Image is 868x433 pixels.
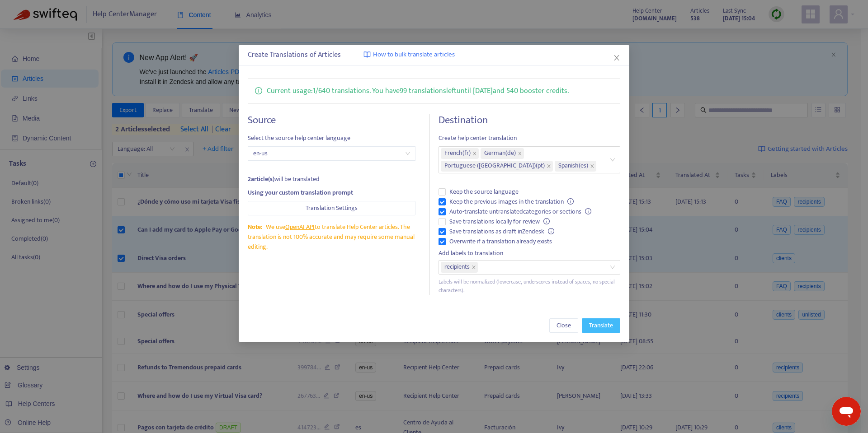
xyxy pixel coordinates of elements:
[306,203,358,213] span: Translation Settings
[518,151,522,156] span: close
[548,228,554,234] span: info-circle
[363,51,371,58] img: image-link
[446,237,556,247] span: Overwrite if a translation already exists
[446,227,558,237] span: Save translations as draft in Zendesk
[613,54,620,61] span: close
[248,201,415,215] button: Translation Settings
[248,174,415,184] div: will be translated
[446,207,595,217] span: Auto-translate untranslated categories or sections
[472,151,477,156] span: close
[439,248,620,258] div: Add labels to translation
[248,222,415,252] div: We use to translate Help Center articles. The translation is not 100% accurate and may require so...
[484,148,516,159] span: German ( de )
[549,318,578,333] button: Close
[446,197,577,207] span: Keep the previous images in the translation
[543,218,550,224] span: info-circle
[557,321,571,331] span: Close
[248,222,262,232] span: Note:
[248,188,415,198] div: Using your custom translation prompt
[253,147,410,160] span: en-us
[248,133,415,143] span: Select the source help center language
[547,164,551,168] span: close
[439,133,620,143] span: Create help center translation
[444,161,545,172] span: Portuguese ([GEOGRAPHIC_DATA]) ( pt )
[446,217,553,227] span: Save translations locally for review
[441,262,478,273] span: recipients
[446,187,522,197] span: Keep the source language
[255,85,262,94] span: info-circle
[267,85,569,97] p: Current usage: 1 / 640 translations . You have 99 translations left until [DATE] and 540 booster ...
[248,114,415,126] h4: Source
[472,265,476,270] span: close
[582,318,620,333] button: Translate
[439,278,620,295] div: Labels will be normalized (lowercase, underscores instead of spaces, no special characters).
[444,262,470,273] span: recipients
[248,174,274,184] strong: 2 article(s)
[832,397,861,426] iframe: Button to launch messaging window
[585,208,591,214] span: info-circle
[373,50,455,60] span: How to bulk translate articles
[439,114,620,126] h4: Destination
[589,321,613,331] span: Translate
[590,164,594,168] span: close
[363,50,455,60] a: How to bulk translate articles
[612,53,622,63] button: Close
[285,222,315,232] a: OpenAI API
[248,50,620,61] div: Create Translations of Articles
[558,161,588,172] span: Spanish ( es )
[444,148,471,159] span: French ( fr )
[567,198,574,205] span: info-circle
